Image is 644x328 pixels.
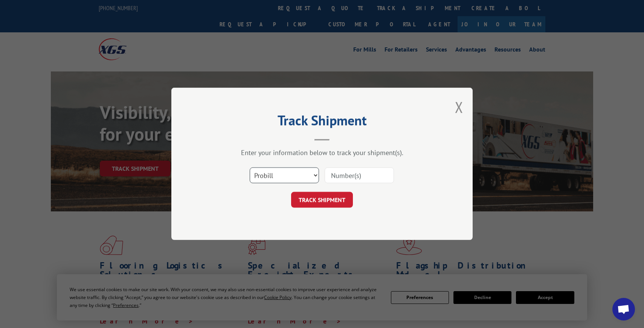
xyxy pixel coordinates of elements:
[612,298,635,320] div: Open chat
[291,192,353,208] button: TRACK SHIPMENT
[209,115,435,129] h2: Track Shipment
[209,149,435,157] div: Enter your information below to track your shipment(s).
[455,97,463,117] button: Close modal
[325,168,394,184] input: Number(s)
